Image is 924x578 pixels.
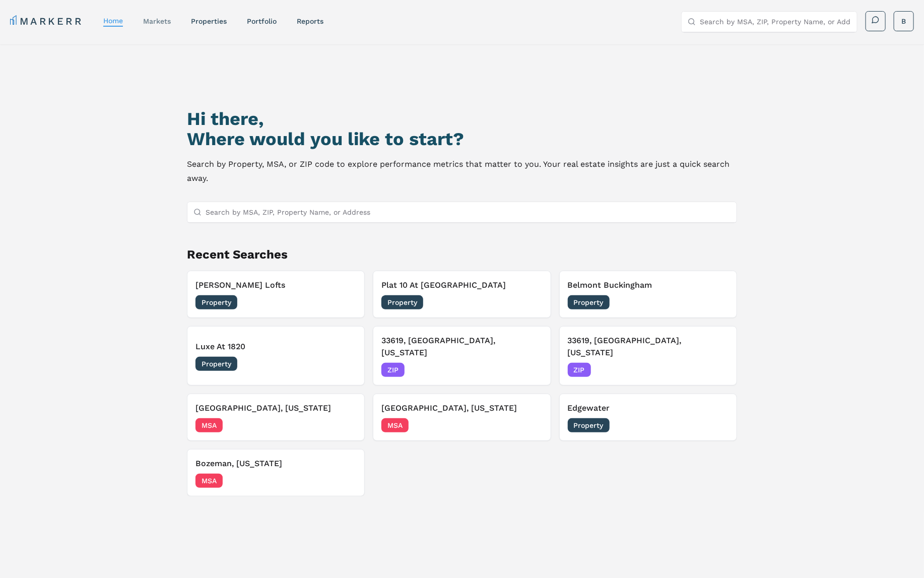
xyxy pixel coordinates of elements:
p: Search by Property, MSA, or ZIP code to explore performance metrics that matter to you. Your real... [187,157,737,185]
button: Remove 33619, Tampa, Florida33619, [GEOGRAPHIC_DATA], [US_STATE]ZIP[DATE] [373,326,551,386]
a: markets [143,17,171,25]
h3: [GEOGRAPHIC_DATA], [US_STATE] [381,402,542,414]
h3: Belmont Buckingham [568,279,729,291]
span: [DATE] [334,420,356,430]
span: [DATE] [334,476,356,486]
span: [DATE] [334,297,356,307]
button: Remove Plat 10 At The RanchPlat 10 At [GEOGRAPHIC_DATA]Property[DATE] [373,271,551,318]
span: ZIP [568,363,591,377]
span: MSA [381,418,409,432]
a: Portfolio [247,17,277,25]
input: Search by MSA, ZIP, Property Name, or Address [206,202,731,222]
h3: Bozeman, [US_STATE] [195,458,356,470]
input: Search by MSA, ZIP, Property Name, or Address [700,12,851,32]
a: MARKERR [10,14,83,28]
span: [DATE] [334,359,356,369]
span: [DATE] [520,297,543,307]
h2: Recent Searches [187,246,737,263]
h3: [PERSON_NAME] Lofts [195,279,356,291]
h3: Luxe At 1820 [195,341,356,353]
span: Property [381,295,423,309]
h2: Where would you like to start? [187,129,737,149]
span: MSA [195,474,223,488]
span: Property [568,418,610,432]
button: Remove Bozeman, MontanaBozeman, [US_STATE]MSA[DATE] [187,449,365,496]
span: B [902,16,906,26]
a: properties [191,17,227,25]
button: Remove Belmont BuckinghamBelmont BuckinghamProperty[DATE] [559,271,737,318]
span: Property [195,357,237,371]
h1: Hi there, [187,109,737,129]
button: Remove Luxe At 1820Luxe At 1820Property[DATE] [187,326,365,386]
span: [DATE] [706,297,729,307]
a: reports [297,17,323,25]
a: home [103,17,123,25]
span: MSA [195,418,223,432]
h3: 33619, [GEOGRAPHIC_DATA], [US_STATE] [568,335,729,359]
button: Remove EdgewaterEdgewaterProperty[DATE] [559,394,737,441]
h3: [GEOGRAPHIC_DATA], [US_STATE] [195,402,356,414]
h3: 33619, [GEOGRAPHIC_DATA], [US_STATE] [381,335,542,359]
span: [DATE] [706,420,729,430]
span: [DATE] [706,365,729,375]
h3: Plat 10 At [GEOGRAPHIC_DATA] [381,279,542,291]
span: Property [568,295,610,309]
button: Remove 33619, Tampa, Florida33619, [GEOGRAPHIC_DATA], [US_STATE]ZIP[DATE] [559,326,737,386]
span: Property [195,295,237,309]
button: Remove Boise, Idaho[GEOGRAPHIC_DATA], [US_STATE]MSA[DATE] [373,394,551,441]
h3: Edgewater [568,402,729,414]
span: [DATE] [520,365,543,375]
span: ZIP [381,363,405,377]
button: Remove Seattle, Washington[GEOGRAPHIC_DATA], [US_STATE]MSA[DATE] [187,394,365,441]
button: Remove Walton Lofts[PERSON_NAME] LoftsProperty[DATE] [187,271,365,318]
button: B [894,11,914,31]
span: [DATE] [520,420,543,430]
